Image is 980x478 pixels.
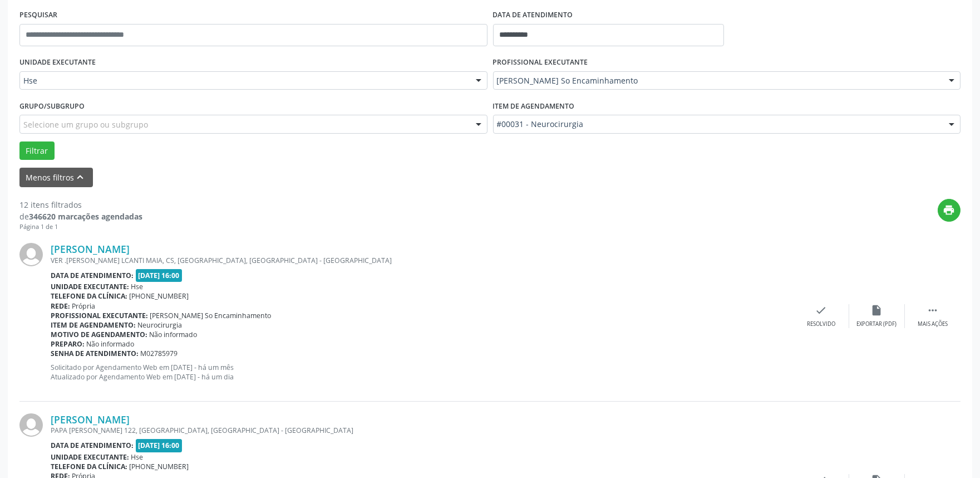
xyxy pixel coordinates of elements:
label: DATA DE ATENDIMENTO [493,7,573,24]
span: [PERSON_NAME] So Encaminhamento [497,75,938,86]
b: Rede: [51,301,70,311]
button: Menos filtroskeyboard_arrow_up [19,168,93,187]
span: [DATE] 16:00 [136,439,183,452]
b: Telefone da clínica: [51,291,127,301]
a: [PERSON_NAME] [51,413,130,426]
div: Página 1 de 1 [19,222,142,232]
div: Exportar (PDF) [857,320,897,328]
b: Preparo: [51,339,85,349]
p: Solicitado por Agendamento Web em [DATE] - há um mês Atualizado por Agendamento Web em [DATE] - h... [51,363,794,382]
i:  [927,304,939,316]
span: [PERSON_NAME] So Encaminhamento [150,311,272,320]
span: #00031 - Neurocirurgia [497,119,938,130]
i: check [815,304,828,316]
strong: 346620 marcações agendadas [29,211,142,222]
div: VER .[PERSON_NAME] LCANTI MAIA, CS, [GEOGRAPHIC_DATA], [GEOGRAPHIC_DATA] - [GEOGRAPHIC_DATA] [51,256,794,265]
b: Item de agendamento: [51,320,136,330]
label: Grupo/Subgrupo [19,97,85,115]
span: Hse [131,452,144,462]
i: print [943,204,956,216]
img: img [19,243,43,266]
span: Hse [23,75,465,86]
span: [PHONE_NUMBER] [130,291,189,301]
span: Não informado [87,339,135,349]
img: img [19,413,43,437]
label: PROFISSIONAL EXECUTANTE [493,54,588,71]
b: Telefone da clínica: [51,462,127,471]
b: Senha de atendimento: [51,349,139,358]
div: de [19,211,142,222]
label: UNIDADE EXECUTANTE [19,54,96,71]
div: 12 itens filtrados [19,199,142,211]
div: Mais ações [918,320,948,328]
i: keyboard_arrow_up [75,171,87,183]
button: Filtrar [19,142,55,160]
button: print [938,199,961,222]
span: [PHONE_NUMBER] [130,462,189,471]
i: insert_drive_file [871,304,883,316]
b: Profissional executante: [51,311,148,320]
b: Unidade executante: [51,452,129,462]
span: [DATE] 16:00 [136,269,183,282]
b: Unidade executante: [51,282,129,291]
span: Selecione um grupo ou subgrupo [23,119,148,130]
div: PAPA [PERSON_NAME] 122, [GEOGRAPHIC_DATA], [GEOGRAPHIC_DATA] - [GEOGRAPHIC_DATA] [51,426,794,435]
b: Motivo de agendamento: [51,330,147,339]
span: Hse [131,282,144,291]
span: Neurocirurgia [138,320,183,330]
span: Própria [72,301,96,311]
label: Item de agendamento [493,97,575,115]
b: Data de atendimento: [51,441,134,450]
span: M02785979 [141,349,178,358]
span: Não informado [150,330,198,339]
label: PESQUISAR [19,7,57,24]
div: Resolvido [807,320,835,328]
a: [PERSON_NAME] [51,243,130,255]
b: Data de atendimento: [51,271,134,280]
